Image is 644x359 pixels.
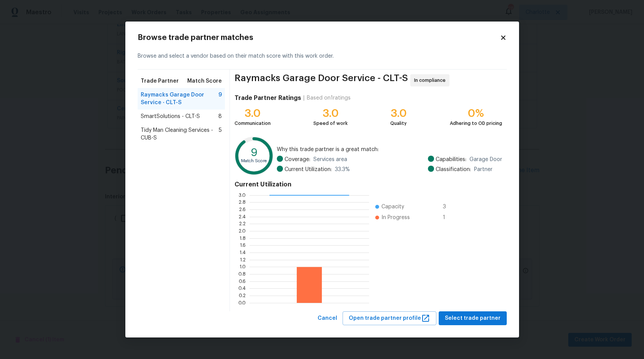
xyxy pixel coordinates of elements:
[307,94,351,102] div: Based on 1 ratings
[240,257,246,262] text: 1.2
[241,159,267,163] text: Match Score
[313,156,347,163] span: Services area
[138,34,500,42] h2: Browse trade partner matches
[141,91,219,106] span: Raymacks Garage Door Service - CLT-S
[436,156,466,163] span: Capabilities:
[335,166,350,173] span: 33.3 %
[285,166,332,173] span: Current Utilization:
[313,110,348,117] div: 3.0
[239,221,246,226] text: 2.2
[381,214,410,221] span: In Progress
[141,77,179,85] span: Trade Partner
[315,311,340,326] button: Cancel
[313,120,348,127] div: Speed of work
[238,286,246,291] text: 0.4
[443,214,455,221] span: 1
[343,311,436,326] button: Open trade partner profile
[138,43,507,70] div: Browse and select a vendor based on their match score with this work order.
[235,74,408,86] span: Raymacks Garage Door Service - CLT-S
[390,120,407,127] div: Quality
[235,110,271,117] div: 3.0
[251,147,258,158] text: 9
[469,156,502,163] span: Garage Door
[277,146,502,153] span: Why this trade partner is a great match:
[301,94,307,102] div: |
[239,207,246,212] text: 2.6
[285,156,310,163] span: Coverage:
[141,113,200,120] span: SmartSolutions - CLT-S
[414,76,449,84] span: In compliance
[219,126,222,142] span: 5
[445,314,501,323] span: Select trade partner
[218,113,222,120] span: 8
[240,243,246,248] text: 1.6
[390,110,407,117] div: 3.0
[239,279,246,283] text: 0.6
[235,94,301,102] h4: Trade Partner Ratings
[141,126,219,142] span: Tidy Man Cleaning Services - CUB-S
[318,314,337,323] span: Cancel
[439,311,507,326] button: Select trade partner
[239,293,246,298] text: 0.2
[240,264,246,269] text: 1.0
[474,166,493,173] span: Partner
[239,200,246,204] text: 2.8
[235,181,502,188] h4: Current Utilization
[239,193,246,197] text: 3.0
[240,236,246,240] text: 1.8
[450,120,502,127] div: Adhering to OD pricing
[187,77,222,85] span: Match Score
[450,110,502,117] div: 0%
[218,91,222,106] span: 9
[235,120,271,127] div: Communication
[381,203,404,211] span: Capacity
[239,229,246,233] text: 2.0
[349,314,430,323] span: Open trade partner profile
[436,166,471,173] span: Classification:
[443,203,455,211] span: 3
[240,250,246,255] text: 1.4
[239,214,246,219] text: 2.4
[238,272,246,276] text: 0.8
[238,300,246,305] text: 0.0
